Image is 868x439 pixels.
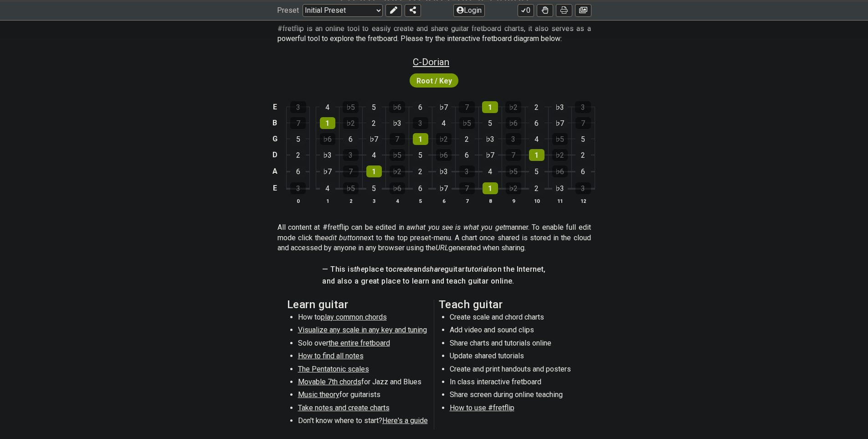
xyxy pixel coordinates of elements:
[459,165,475,177] div: 3
[343,165,359,177] div: 7
[366,182,382,194] div: 5
[453,4,485,16] button: Login
[298,377,361,386] span: Movable 7th chords
[410,223,505,232] em: what you see is what you get
[413,117,428,129] div: 3
[321,313,387,321] span: play common chords
[343,101,359,113] div: ♭5
[366,101,382,113] div: 5
[548,196,571,206] th: 11
[571,196,595,206] th: 12
[287,300,430,310] h2: Learn guitar
[575,101,591,113] div: 3
[459,149,475,161] div: 6
[436,117,452,129] div: 4
[556,4,572,16] button: Print
[505,101,521,113] div: ♭2
[450,351,580,364] li: Update shared tutorials
[390,117,405,129] div: ♭3
[298,377,428,390] li: for Jazz and Blues
[366,133,382,145] div: ♭7
[483,149,498,161] div: ♭7
[269,99,280,115] td: E
[287,196,310,206] th: 0
[325,233,360,242] em: edit button
[502,196,525,206] th: 9
[436,182,452,194] div: ♭7
[552,149,568,161] div: ♭2
[390,133,405,145] div: 7
[390,182,405,194] div: ♭6
[385,196,409,206] th: 4
[269,180,280,197] td: E
[506,117,521,129] div: ♭6
[436,165,452,177] div: ♭3
[269,147,280,163] td: D
[329,339,390,347] span: the entire fretboard
[529,133,544,145] div: 4
[290,182,306,194] div: 3
[393,265,413,274] em: create
[426,265,444,274] em: share
[277,6,299,15] span: Preset
[483,133,498,145] div: ♭3
[575,149,591,161] div: 2
[385,4,402,16] button: Edit Preset
[575,4,591,16] button: Create image
[436,133,452,145] div: ♭2
[366,165,382,177] div: 1
[362,196,385,206] th: 3
[409,196,432,206] th: 5
[506,165,521,177] div: ♭5
[298,416,428,429] li: Don't know where to start?
[290,117,306,129] div: 7
[298,312,428,325] li: How to
[537,4,553,16] button: Toggle Dexterity for all fretkits
[298,338,428,351] li: Solo over
[552,101,568,113] div: ♭3
[322,264,545,274] h4: — This is place to and guitar on the Internet,
[390,149,405,161] div: ♭5
[413,133,428,145] div: 1
[298,351,364,360] span: How to find all notes
[436,243,448,252] em: URL
[529,182,544,194] div: 2
[405,4,421,16] button: Share Preset
[413,182,428,194] div: 6
[303,4,383,16] select: Preset
[412,101,428,113] div: 6
[529,165,544,177] div: 5
[290,165,306,177] div: 6
[320,133,335,145] div: ♭6
[483,117,498,129] div: 5
[290,149,306,161] div: 2
[552,165,568,177] div: ♭6
[382,416,428,425] span: Here's a guide
[319,101,335,113] div: 4
[552,182,568,194] div: ♭3
[366,117,382,129] div: 2
[459,133,475,145] div: 2
[575,165,591,177] div: 6
[506,133,521,145] div: 3
[529,117,544,129] div: 6
[413,57,449,67] span: C - Dorian
[269,163,280,180] td: A
[483,165,498,177] div: 4
[483,182,498,194] div: 1
[450,338,580,351] li: Share charts and tutorials online
[529,149,544,161] div: 1
[439,300,581,310] h2: Teach guitar
[389,101,405,113] div: ♭6
[320,182,335,194] div: 4
[366,149,382,161] div: 4
[343,117,359,129] div: ♭2
[432,196,455,206] th: 6
[320,165,335,177] div: ♭7
[339,196,362,206] th: 2
[455,196,478,206] th: 7
[413,149,428,161] div: 5
[298,390,339,399] span: Music theory
[343,182,359,194] div: ♭5
[552,133,568,145] div: ♭5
